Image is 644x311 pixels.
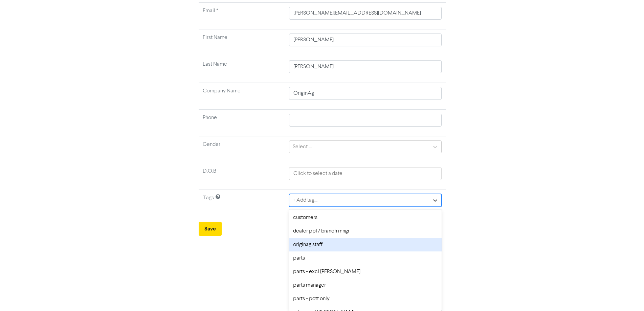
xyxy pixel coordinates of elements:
[289,265,441,279] div: parts - excl [PERSON_NAME]
[199,136,285,163] td: Gender
[610,279,644,311] iframe: Chat Widget
[289,279,441,292] div: parts manager
[199,110,285,136] td: Phone
[199,190,285,217] td: Tags
[293,196,317,204] div: + Add tag...
[289,292,441,306] div: parts - pott only
[289,224,441,238] div: dealer ppl / branch mngr
[199,83,285,110] td: Company Name
[199,29,285,56] td: First Name
[199,163,285,190] td: D.O.B
[199,56,285,83] td: Last Name
[199,3,285,29] td: Required
[199,222,222,236] button: Save
[289,238,441,251] div: originag staff
[289,211,441,224] div: customers
[289,251,441,265] div: parts
[289,167,441,180] input: Click to select a date
[293,143,312,151] div: Select ...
